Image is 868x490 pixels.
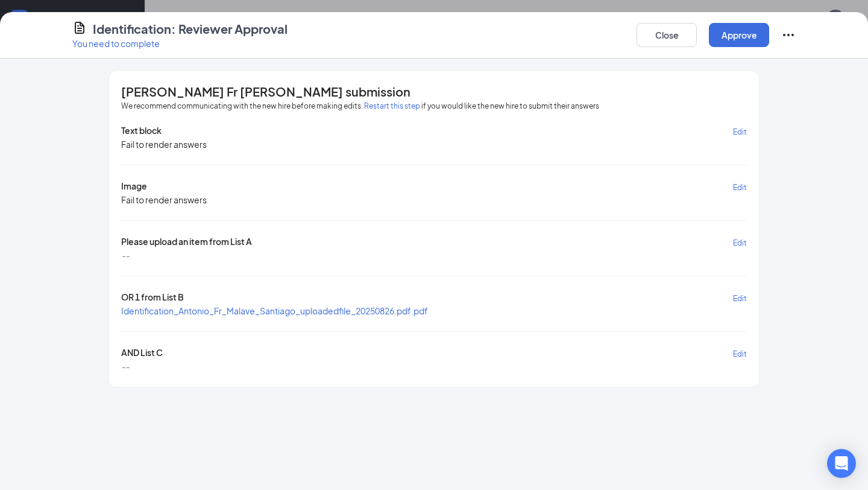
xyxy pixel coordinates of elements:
[733,127,747,136] span: Edit
[121,235,252,249] span: Please upload an item from List A
[781,28,796,42] svg: Ellipses
[637,23,697,47] button: Close
[733,291,747,305] button: Edit
[733,238,747,247] span: Edit
[93,21,288,37] h4: Identification: Reviewer Approval
[121,100,599,112] span: We recommend communicating with the new hire before making edits. if you would like the new hire ...
[733,124,747,138] button: Edit
[121,194,207,206] div: Fail to render answers
[121,86,410,98] span: [PERSON_NAME] Fr [PERSON_NAME] submission
[709,23,769,47] button: Approve
[733,294,747,303] span: Edit
[121,346,163,360] span: AND List C
[733,349,747,358] span: Edit
[121,138,207,150] div: Fail to render answers
[733,235,747,249] button: Edit
[733,183,747,192] span: Edit
[733,180,747,194] button: Edit
[827,449,856,478] div: Open Intercom Messenger
[121,305,428,316] a: Identification_Antonio_Fr_Malave_Santiago_uploadedfile_20250826.pdf.pdf
[72,21,87,35] svg: CustomFormIcon
[121,360,130,372] span: --
[121,249,130,261] span: --
[121,180,147,194] span: Image
[121,291,184,305] span: OR 1 from List B
[72,37,288,49] p: You need to complete
[364,100,420,112] button: Restart this step
[733,346,747,360] button: Edit
[121,124,162,138] span: Text block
